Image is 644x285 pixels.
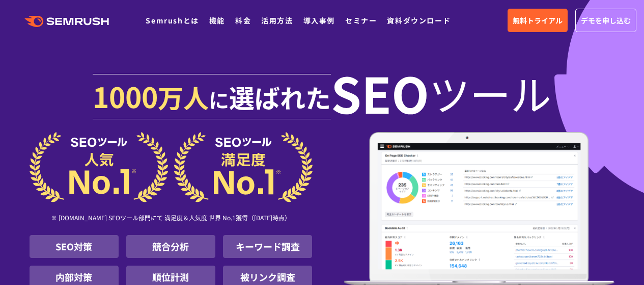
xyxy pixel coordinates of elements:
[513,15,563,26] span: 無料トライアル
[331,72,429,113] span: SEO
[93,75,158,116] span: 1000
[209,85,229,114] span: に
[158,79,209,115] span: 万人
[146,15,199,25] a: Semrushとは
[235,15,251,25] a: 料金
[345,15,377,25] a: セミナー
[30,235,119,258] li: SEO対策
[575,9,636,32] a: デモを申し込む
[229,79,331,115] span: 選ばれた
[223,235,312,258] li: キーワード調査
[30,202,313,235] div: ※ [DOMAIN_NAME] SEOツール部門にて 満足度＆人気度 世界 No.1獲得（[DATE]時点）
[209,15,225,25] a: 機能
[126,235,215,258] li: 競合分析
[581,15,631,26] span: デモを申し込む
[387,15,451,25] a: 資料ダウンロード
[303,15,335,25] a: 導入事例
[261,15,293,25] a: 活用方法
[508,9,568,32] a: 無料トライアル
[429,72,551,113] span: ツール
